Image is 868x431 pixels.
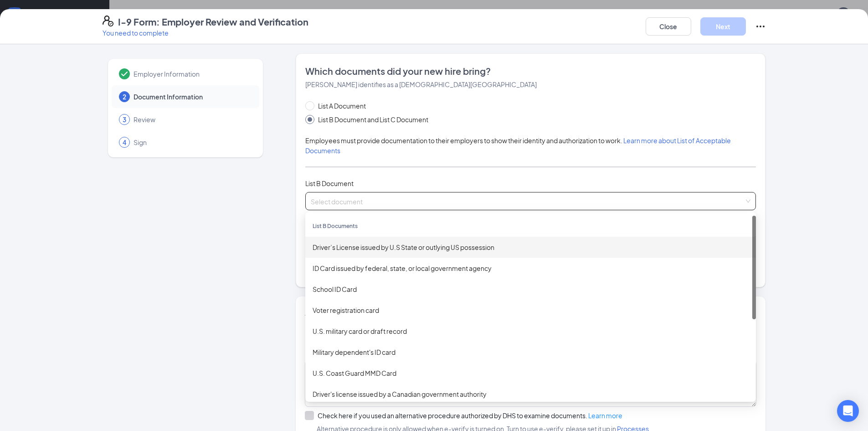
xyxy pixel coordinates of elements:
span: Employer Information [134,69,250,78]
span: Employees must provide documentation to their employers to show their identity and authorization ... [305,136,731,155]
span: Provide all notes relating employment authorization stamps or receipts, extensions, additional do... [305,334,738,352]
span: List B Document and List C Document [314,114,432,125]
div: U.S. Coast Guard MMD Card [313,368,749,378]
div: U.S. military card or draft record [313,326,749,336]
span: 2 [123,92,126,101]
span: Sign [134,138,250,147]
span: Which documents did your new hire bring? [305,65,756,78]
div: Driver’s License issued by U.S State or outlying US possession [313,242,749,252]
div: ID Card issued by federal, state, or local government agency [313,263,749,273]
svg: Ellipses [755,21,766,32]
svg: FormI9EVerifyIcon [103,16,113,26]
div: Military dependent's ID card [313,347,749,357]
a: Learn more [588,411,622,420]
svg: Checkmark [119,68,130,79]
div: Open Intercom Messenger [837,400,859,422]
button: Close [646,17,691,36]
span: List B Document [305,179,354,187]
span: [PERSON_NAME] identifies as a [DEMOGRAPHIC_DATA][GEOGRAPHIC_DATA] [305,80,537,88]
span: Additional information [305,306,404,317]
div: Voter registration card [313,305,749,315]
span: 3 [123,115,126,124]
span: Document Information [134,92,250,101]
span: List A Document [314,101,370,111]
div: Check here if you used an alternative procedure authorized by DHS to examine documents. [318,411,622,420]
div: School ID Card [313,284,749,294]
button: Next [700,17,746,36]
span: Review [134,115,250,124]
h4: I-9 Form: Employer Review and Verification [118,16,308,28]
div: Driver's license issued by a Canadian government authority [313,389,749,399]
span: 4 [123,138,126,147]
span: List B Documents [313,223,358,229]
p: You need to complete [103,28,308,37]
